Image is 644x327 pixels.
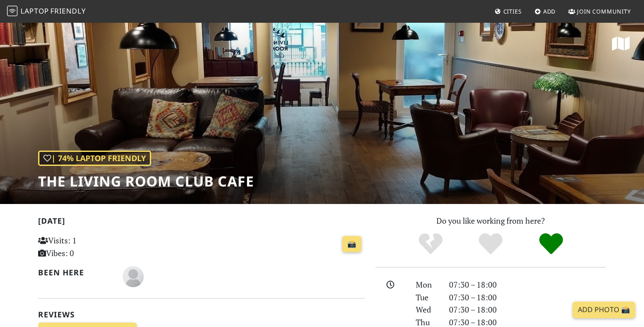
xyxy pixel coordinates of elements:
[375,214,606,227] p: Do you like working from here?
[38,216,365,229] h2: [DATE]
[50,6,85,16] span: Friendly
[521,232,581,256] div: Definitely!
[460,232,521,256] div: Yes
[410,303,444,316] div: Wed
[21,6,49,16] span: Laptop
[543,7,556,15] span: Add
[7,4,86,19] a: LaptopFriendly LaptopFriendly
[123,271,144,281] span: Lisa Aissaoui
[444,278,611,291] div: 07:30 – 18:00
[342,236,361,253] a: 📸
[38,151,151,166] div: | 74% Laptop Friendly
[410,278,444,291] div: Mon
[444,291,611,304] div: 07:30 – 18:00
[565,4,634,19] a: Join Community
[444,303,611,316] div: 07:30 – 18:00
[577,7,631,15] span: Join Community
[531,4,559,19] a: Add
[410,291,444,304] div: Tue
[573,302,635,318] a: Add Photo 📸
[38,268,112,277] h2: Been here
[38,234,140,260] p: Visits: 1 Vibes: 0
[400,232,461,256] div: No
[38,173,254,190] h1: The Living Room Club Cafe
[491,4,525,19] a: Cities
[38,310,365,319] h2: Reviews
[123,266,144,287] img: blank-535327c66bd565773addf3077783bbfce4b00ec00e9fd257753287c682c7fa38.png
[7,6,18,16] img: LaptopFriendly
[503,7,522,15] span: Cities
